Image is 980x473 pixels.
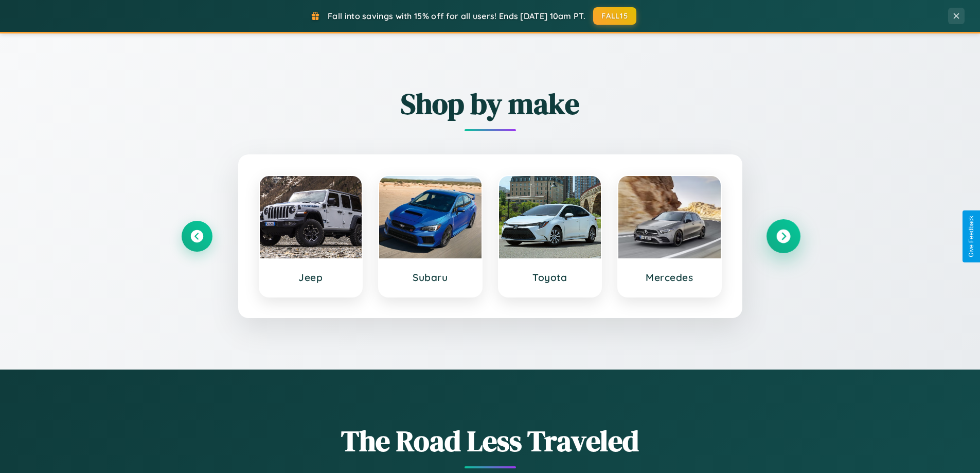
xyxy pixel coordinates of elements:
[509,271,591,284] h3: Toyota
[593,7,636,25] button: FALL15
[968,216,975,257] div: Give Feedback
[389,271,471,284] h3: Subaru
[629,271,710,284] h3: Mercedes
[182,84,799,124] h2: Shop by make
[328,11,585,21] span: Fall into savings with 15% off for all users! Ends [DATE] 10am PT.
[270,271,352,284] h3: Jeep
[182,421,799,461] h1: The Road Less Traveled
